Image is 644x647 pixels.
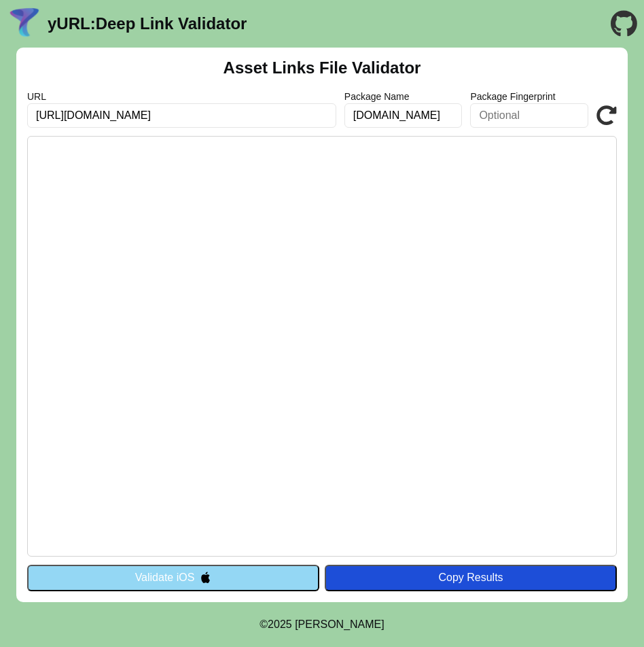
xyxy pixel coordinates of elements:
label: Package Name [344,91,463,102]
input: Required [27,103,336,128]
input: Optional [344,103,463,128]
span: 2025 [268,618,292,630]
footer: © [260,602,384,647]
input: Optional [470,103,588,128]
div: Copy Results [332,572,610,584]
label: Package Fingerprint [470,91,588,102]
button: Copy Results [325,565,617,591]
img: yURL Logo [7,6,42,41]
label: URL [27,91,336,102]
h2: Asset Links File Validator [223,58,421,77]
button: Validate iOS [27,565,319,591]
a: Michael Ibragimchayev's Personal Site [295,618,384,630]
a: yURL:Deep Link Validator [48,14,247,33]
img: appleIcon.svg [200,572,211,583]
